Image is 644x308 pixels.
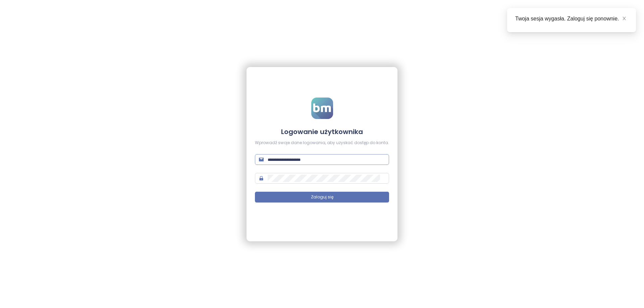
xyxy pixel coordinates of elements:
span: lock [259,176,264,181]
div: Wprowadź swoje dane logowania, aby uzyskać dostęp do konta. [255,140,389,146]
div: Twoja sesja wygasła. Zaloguj się ponownie. [515,15,628,23]
span: Zaloguj się [311,194,333,200]
button: Zaloguj się [255,192,389,202]
img: logo [311,98,333,119]
h4: Logowanie użytkownika [255,127,389,136]
span: close [622,16,627,21]
span: mail [259,157,264,162]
